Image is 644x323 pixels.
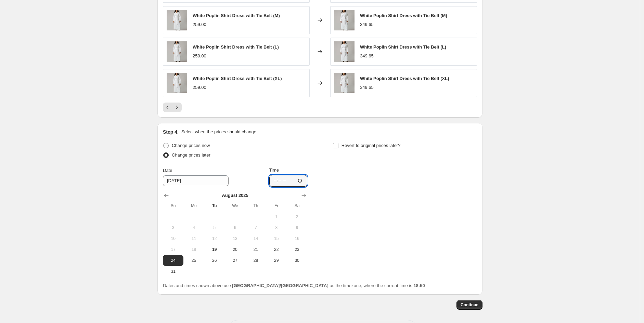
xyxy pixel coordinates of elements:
span: 13 [228,236,243,241]
span: Dates and times shown above use as the timezone, where the current time is [163,283,425,288]
span: Tu [207,203,222,208]
span: 30 [289,258,305,263]
span: Time [269,167,279,173]
span: 31 [166,269,181,274]
span: Revert to original prices later? [342,143,401,148]
div: 259.00 [193,84,206,91]
button: Saturday August 30 2025 [287,255,307,266]
button: Saturday August 2 2025 [287,211,307,222]
b: [GEOGRAPHIC_DATA]/[GEOGRAPHIC_DATA] [232,283,328,288]
span: Fr [269,203,284,208]
span: 25 [186,258,201,263]
b: 18:50 [413,283,425,288]
button: Saturday August 9 2025 [287,222,307,233]
th: Thursday [245,200,266,211]
span: Change prices later [172,152,210,158]
button: Saturday August 23 2025 [287,244,307,255]
span: Sa [289,203,305,208]
span: 17 [166,247,181,252]
img: 4X1A9508_80x.jpg [167,41,187,62]
button: Previous [163,103,172,112]
span: 21 [248,247,263,252]
button: Sunday August 3 2025 [163,222,183,233]
button: Sunday August 10 2025 [163,233,183,244]
button: Thursday August 7 2025 [245,222,266,233]
th: Saturday [287,200,307,211]
th: Sunday [163,200,183,211]
span: 4 [186,225,201,230]
span: White Poplin Shirt Dress with Tie Belt (L) [360,44,446,50]
span: Mo [186,203,201,208]
span: White Poplin Shirt Dress with Tie Belt (XL) [193,76,282,81]
span: Su [166,203,181,208]
button: Today Tuesday August 19 2025 [204,244,225,255]
button: Wednesday August 27 2025 [225,255,245,266]
span: 19 [207,247,222,252]
span: 15 [269,236,284,241]
div: 349.65 [360,53,374,59]
button: Monday August 4 2025 [183,222,204,233]
th: Monday [183,200,204,211]
button: Thursday August 14 2025 [245,233,266,244]
button: Next [172,103,182,112]
img: 4X1A9508_80x.jpg [167,73,187,93]
span: 26 [207,258,222,263]
span: 27 [228,258,243,263]
th: Wednesday [225,200,245,211]
div: 349.65 [360,84,374,91]
span: Change prices now [172,143,210,148]
button: Tuesday August 26 2025 [204,255,225,266]
input: 8/19/2025 [163,175,229,186]
span: 7 [248,225,263,230]
img: 4X1A9508_80x.jpg [334,73,355,93]
span: 14 [248,236,263,241]
div: 259.00 [193,21,206,28]
div: 259.00 [193,53,206,59]
span: We [228,203,243,208]
button: Wednesday August 6 2025 [225,222,245,233]
span: 24 [166,258,181,263]
th: Tuesday [204,200,225,211]
span: White Poplin Shirt Dress with Tie Belt (M) [360,13,447,18]
span: 29 [269,258,284,263]
button: Thursday August 28 2025 [245,255,266,266]
span: 9 [289,225,305,230]
button: Sunday August 24 2025 [163,255,183,266]
button: Monday August 25 2025 [183,255,204,266]
img: 4X1A9508_80x.jpg [334,10,355,30]
span: 20 [228,247,243,252]
span: 8 [269,225,284,230]
span: 2 [289,214,305,219]
button: Sunday August 31 2025 [163,266,183,277]
button: Monday August 18 2025 [183,244,204,255]
span: 10 [166,236,181,241]
span: Date [163,168,172,173]
span: 28 [248,258,263,263]
span: 16 [289,236,305,241]
div: 349.65 [360,21,374,28]
span: 18 [186,247,201,252]
button: Show next month, September 2025 [299,191,309,200]
button: Saturday August 16 2025 [287,233,307,244]
span: White Poplin Shirt Dress with Tie Belt (L) [193,44,279,50]
span: 6 [228,225,243,230]
button: Thursday August 21 2025 [245,244,266,255]
p: Select when the prices should change [181,129,256,135]
button: Wednesday August 20 2025 [225,244,245,255]
button: Tuesday August 5 2025 [204,222,225,233]
th: Friday [266,200,287,211]
button: Continue [456,300,482,310]
button: Tuesday August 12 2025 [204,233,225,244]
button: Friday August 15 2025 [266,233,287,244]
button: Monday August 11 2025 [183,233,204,244]
button: Sunday August 17 2025 [163,244,183,255]
button: Wednesday August 13 2025 [225,233,245,244]
span: 1 [269,214,284,219]
span: 12 [207,236,222,241]
nav: Pagination [163,103,182,112]
button: Friday August 22 2025 [266,244,287,255]
span: 22 [269,247,284,252]
span: White Poplin Shirt Dress with Tie Belt (XL) [360,76,449,81]
span: Continue [461,302,478,308]
img: 4X1A9508_80x.jpg [334,41,355,62]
